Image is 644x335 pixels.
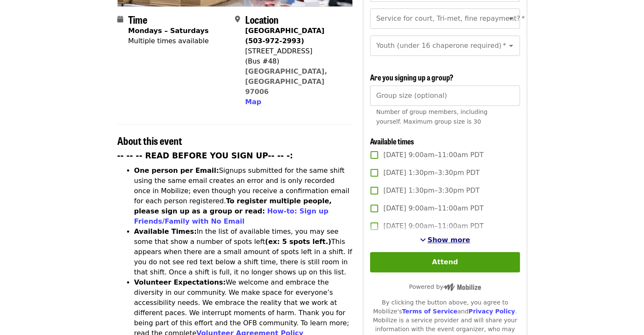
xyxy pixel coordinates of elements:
[134,227,197,235] strong: Available Times:
[245,97,261,107] button: Map
[245,67,327,96] a: [GEOGRAPHIC_DATA], [GEOGRAPHIC_DATA] 97006
[468,308,515,315] a: Privacy Policy
[128,27,209,35] strong: Mondays – Saturdays
[383,150,484,160] span: [DATE] 9:00am–11:00am PDT
[117,15,123,23] i: calendar icon
[402,308,457,315] a: Terms of Service
[505,40,517,52] button: Open
[370,72,453,83] span: Are you signing up a group?
[383,185,479,196] span: [DATE] 1:30pm–3:30pm PDT
[134,227,353,277] li: In the list of available times, you may see some that show a number of spots left This appears wh...
[128,36,209,46] div: Multiple times available
[265,238,331,246] strong: (ex: 5 spots left.)
[134,166,353,227] li: Signups submitted for the same shift using the same email creates an error and is only recorded o...
[128,12,147,27] span: Time
[117,133,182,148] span: About this event
[245,98,261,106] span: Map
[117,151,293,160] strong: -- -- -- READ BEFORE YOU SIGN UP-- -- -:
[370,252,520,272] button: Attend
[376,108,487,125] span: Number of group members, including yourself. Maximum group size is 30
[383,203,484,213] span: [DATE] 9:00am–11:00am PDT
[245,46,346,56] div: [STREET_ADDRESS]
[134,278,226,286] strong: Volunteer Expectations:
[383,168,479,178] span: [DATE] 1:30pm–3:30pm PDT
[245,12,279,27] span: Location
[383,221,484,231] span: [DATE] 9:00am–11:00am PDT
[235,15,240,23] i: map-marker-alt icon
[134,166,219,174] strong: One person per Email:
[420,235,470,245] button: See more timeslots
[409,283,481,290] span: Powered by
[370,136,414,147] span: Available times
[245,56,346,66] div: (Bus #48)
[245,27,324,45] strong: [GEOGRAPHIC_DATA] (503-972-2993)
[505,13,517,25] button: Open
[134,197,332,215] strong: To register multiple people, please sign up as a group or read:
[134,207,329,225] a: How-to: Sign up Friends/Family with No Email
[443,283,481,291] img: Powered by Mobilize
[370,86,520,106] input: [object Object]
[428,236,470,244] span: Show more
